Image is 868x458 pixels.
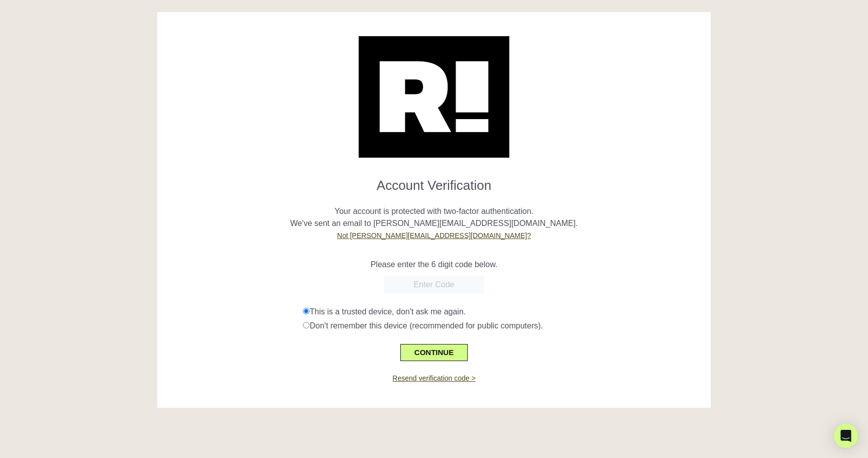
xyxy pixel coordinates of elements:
[384,276,484,294] input: Enter Code
[400,344,468,361] button: CONTINUE
[359,36,509,158] img: Retention.com
[392,374,475,382] a: Resend verification code >
[834,424,858,448] div: Open Intercom Messenger
[303,320,703,332] div: Don't remember this device (recommended for public computers).
[303,306,703,318] div: This is a trusted device, don't ask me again.
[337,232,531,240] a: Not [PERSON_NAME][EMAIL_ADDRESS][DOMAIN_NAME]?
[165,259,703,271] p: Please enter the 6 digit code below.
[165,170,703,193] h1: Account Verification
[165,193,703,242] p: Your account is protected with two-factor authentication. We've sent an email to [PERSON_NAME][EM...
